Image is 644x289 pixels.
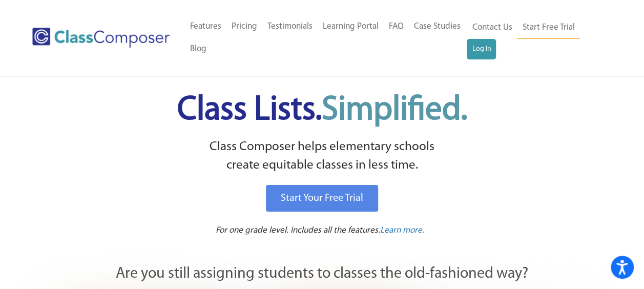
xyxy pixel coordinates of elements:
[185,38,212,60] a: Blog
[185,15,226,38] a: Features
[59,138,585,175] p: Class Composer helps elementary schools create equitable classes in less time.
[226,15,262,38] a: Pricing
[185,15,467,60] nav: Header Menu
[384,15,409,38] a: FAQ
[216,226,380,235] span: For one grade level. Includes all the features.
[32,28,170,48] img: Class Composer
[467,39,496,59] a: Log In
[517,16,579,39] a: Start Free Trial
[177,94,467,127] span: Class Lists.
[380,226,424,235] span: Learn more.
[262,15,318,38] a: Testimonials
[467,16,604,59] nav: Header Menu
[266,185,378,212] a: Start Your Free Trial
[380,224,424,237] a: Learn more.
[409,15,466,38] a: Case Studies
[281,193,363,203] span: Start Your Free Trial
[318,15,384,38] a: Learning Portal
[322,94,467,127] span: Simplified.
[61,263,584,285] p: Are you still assigning students to classes the old-fashioned way?
[467,16,517,39] a: Contact Us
